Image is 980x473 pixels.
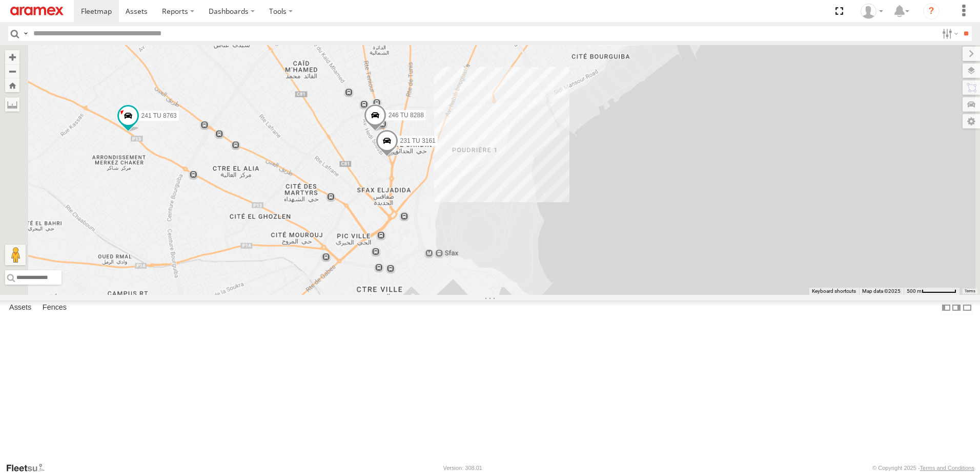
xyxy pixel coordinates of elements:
label: Hide Summary Table [962,300,972,315]
label: Map Settings [963,114,980,128]
label: Fences [37,300,72,315]
label: Assets [4,300,36,315]
a: Visit our Website [6,463,53,473]
label: Search Filter Options [938,26,960,41]
span: 231 TU 3161 [400,137,436,144]
span: 246 TU 8288 [389,112,424,119]
a: Terms and Conditions [920,465,974,471]
div: Montassar Cheffi [857,4,887,19]
button: Zoom in [5,50,19,64]
img: aramex-logo.svg [10,7,64,15]
button: Zoom Home [5,78,19,92]
button: Keyboard shortcuts [812,288,856,295]
label: Search Query [22,26,30,41]
div: © Copyright 2025 - [872,465,974,471]
span: 241 TU 8763 [141,112,177,119]
label: Dock Summary Table to the Right [951,300,962,315]
button: Drag Pegman onto the map to open Street View [5,245,26,265]
span: 500 m [907,288,922,294]
button: Zoom out [5,64,19,78]
span: Map data ©2025 [862,288,901,294]
div: Version: 308.01 [443,465,482,471]
i: ? [923,3,940,19]
label: Dock Summary Table to the Left [941,300,951,315]
label: Measure [5,97,19,112]
button: Map Scale: 500 m per 64 pixels [904,288,959,295]
a: Terms (opens in new tab) [965,289,975,293]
